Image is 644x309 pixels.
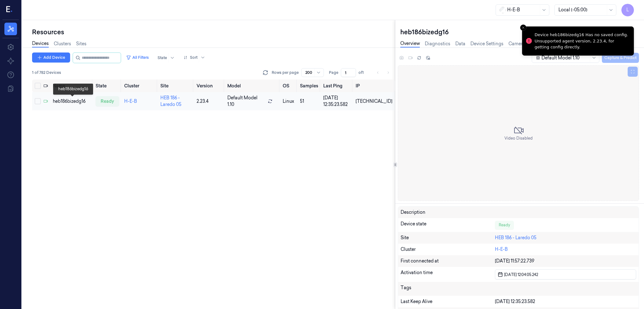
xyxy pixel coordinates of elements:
div: heb186bizedg16 [53,98,90,105]
a: HEB 186 - Laredo 05 [495,235,536,240]
span: [DATE] 12:04:05.242 [503,272,538,278]
span: Page [329,70,338,75]
div: First connected at [401,258,495,264]
a: Overview [400,40,420,47]
a: Camera Settings [508,41,544,47]
th: Name [50,80,93,92]
th: Site [158,80,194,92]
p: Rows per page [272,70,299,75]
th: Cluster [122,80,158,92]
th: OS [280,80,297,92]
th: State [93,80,122,92]
button: Select all [35,83,41,89]
span: Default Model 1.10 [227,95,265,108]
div: [DATE] 11:57:22.739 [495,258,636,264]
a: Device Settings [470,41,503,47]
th: Version [194,80,225,92]
a: Sites [76,41,86,47]
th: Samples [297,80,321,92]
div: Activation time [401,269,495,279]
a: H-E-B [495,246,508,252]
div: Device state [401,221,495,229]
div: Resources [32,28,395,36]
span: 1 of 782 Devices [32,70,61,75]
a: HEB 186 - Laredo 05 [160,95,181,107]
div: [DATE] 12:35:23.582 [495,298,636,305]
button: All Filters [124,52,151,63]
button: [DATE] 12:04:05.242 [495,269,636,279]
div: Tags [401,284,495,293]
a: Devices [32,40,49,47]
th: IP [353,80,395,92]
nav: pagination [374,68,392,77]
div: [DATE] 12:35:23.582 [323,95,351,108]
div: Site [401,235,495,241]
a: Data [455,41,465,47]
div: Last Keep Alive [401,298,495,305]
div: ready [96,96,119,106]
div: 2.23.4 [197,98,222,105]
div: Ready [495,221,514,229]
th: Last Ping [321,80,353,92]
div: Description [401,209,495,216]
div: Cluster [401,246,495,253]
a: Diagnostics [425,41,450,47]
p: linux [283,98,295,105]
button: Close toast [520,25,526,31]
button: Add Device [32,52,70,63]
div: Device heb186bizedg16 Has no saved config. Unsupported agent version, 2.23.4, for getting config ... [535,32,629,50]
a: Clusters [54,41,71,47]
div: 51 [300,98,318,105]
a: H-E-B [124,98,137,104]
div: heb186bizedg16 [400,28,639,36]
span: of 1 [358,70,369,75]
span: Video Disabled [504,135,533,141]
button: L [621,4,634,16]
th: Model [225,80,280,92]
button: Select row [35,98,41,104]
div: [TECHNICAL_ID] [356,98,392,105]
